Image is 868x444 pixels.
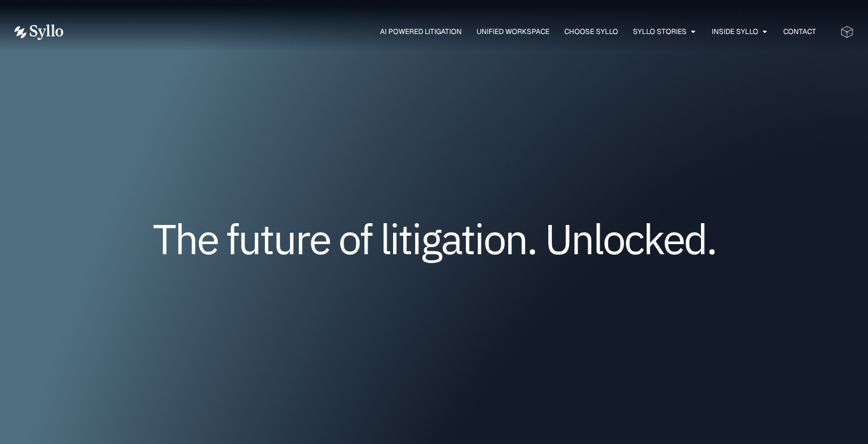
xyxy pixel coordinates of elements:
[477,26,549,37] a: Unified Workspace
[87,26,816,38] nav: Menu
[633,26,687,37] a: Syllo Stories
[86,219,782,258] h1: The future of litigation. Unlocked.
[14,24,63,40] img: Vector
[87,26,816,38] div: Menu Toggle
[380,26,462,37] a: AI Powered Litigation
[712,26,758,37] a: Inside Syllo
[564,26,618,37] a: Choose Syllo
[783,26,816,37] a: Contact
